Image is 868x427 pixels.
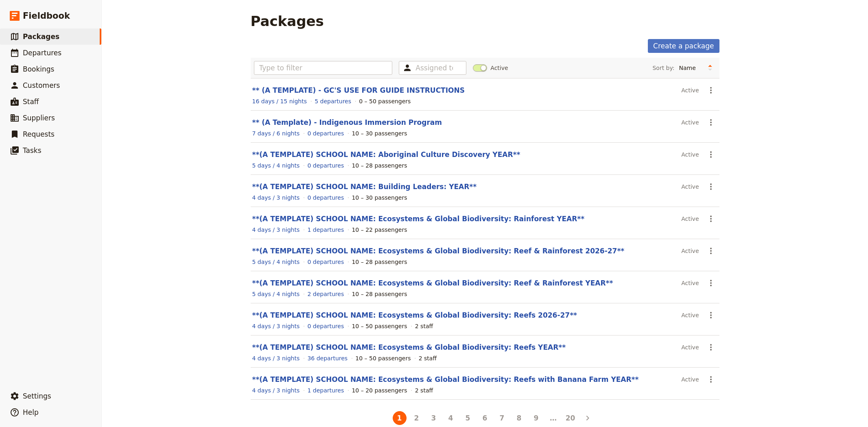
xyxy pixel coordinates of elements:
[252,322,300,330] a: View the itinerary for this package
[444,411,458,425] button: 4
[252,259,300,265] span: 5 days / 4 nights
[307,129,344,137] a: View the departures for this package
[352,386,407,394] div: 10 – 20 passengers
[252,215,585,223] a: **(A TEMPLATE) SCHOOL NAME: Ecosystems & Global Biodiversity: Rainforest YEAR**
[393,411,407,425] button: 1
[681,340,699,354] div: Active
[681,115,699,129] div: Active
[23,392,51,400] span: Settings
[307,161,344,170] a: View the departures for this package
[307,290,344,298] a: View the departures for this package
[252,386,300,394] a: View the itinerary for this package
[307,226,344,234] a: View the departures for this package
[307,194,344,202] a: View the departures for this package
[681,276,699,290] div: Active
[252,97,307,105] a: View the itinerary for this package
[704,148,718,161] button: Actions
[307,354,348,362] a: View the departures for this package
[704,373,718,386] button: Actions
[359,97,411,105] div: 0 – 50 passengers
[495,411,509,425] button: 7
[252,194,300,202] a: View the itinerary for this package
[529,411,543,425] button: 9
[307,258,344,266] a: View the departures for this package
[681,83,699,97] div: Active
[252,343,566,351] a: **(A TEMPLATE) SCHOOL NAME: Ecosystems & Global Biodiversity: Reefs YEAR**
[252,323,300,329] span: 4 days / 3 nights
[252,130,300,137] span: 7 days / 6 nights
[252,129,300,137] a: View the itinerary for this package
[252,227,300,233] span: 4 days / 3 nights
[252,162,300,169] span: 5 days / 4 nights
[427,411,441,425] button: 3
[252,291,300,297] span: 5 days / 4 nights
[23,408,39,416] span: Help
[23,49,61,57] span: Departures
[252,375,639,383] a: **(A TEMPLATE) SCHOOL NAME: Ecosystems & Global Biodiversity: Reefs with Banana Farm YEAR**
[415,63,453,73] input: Assigned to
[648,39,719,53] a: Create a package
[252,86,465,94] a: ** (A TEMPLATE) - GC'S USE FOR GUIDE INSTRUCTIONS
[704,62,716,74] button: Change sort direction
[252,194,300,201] span: 4 days / 3 nights
[252,387,300,394] span: 4 days / 3 nights
[415,386,433,394] div: 2 staff
[352,226,407,234] div: 10 – 22 passengers
[704,212,718,226] button: Actions
[545,412,562,425] li: …
[681,244,699,258] div: Active
[512,411,526,425] button: 8
[251,13,324,29] h1: Packages
[681,180,699,194] div: Active
[252,247,625,255] a: **(A TEMPLATE) SCHOOL NAME: Ecosystems & Global Biodiversity: Reef & Rainforest 2026-27**
[252,258,300,266] a: View the itinerary for this package
[581,411,595,425] button: Next
[23,146,42,155] span: Tasks
[252,226,300,234] a: View the itinerary for this package
[23,114,55,122] span: Suppliers
[252,150,520,159] a: **(A TEMPLATE) SCHOOL NAME: Aboriginal Culture Discovery YEAR**
[352,161,407,170] div: 10 – 28 passengers
[704,340,718,354] button: Actions
[704,180,718,194] button: Actions
[252,290,300,298] a: View the itinerary for this package
[315,97,351,105] a: View the departures for this package
[652,64,674,72] span: Sort by:
[419,354,437,362] div: 2 staff
[252,118,442,126] a: ** (A Template) - Indigenous Immersion Program
[410,411,424,425] button: 2
[352,290,407,298] div: 10 – 28 passengers
[374,410,596,427] ul: Pagination
[681,212,699,226] div: Active
[704,276,718,290] button: Actions
[352,322,407,330] div: 10 – 50 passengers
[352,129,407,137] div: 10 – 30 passengers
[252,161,300,170] a: View the itinerary for this package
[704,83,718,97] button: Actions
[352,258,407,266] div: 10 – 28 passengers
[352,194,407,202] div: 10 – 30 passengers
[676,62,704,74] select: Sort by:
[23,10,70,22] span: Fieldbook
[564,411,577,425] button: 20
[307,386,344,394] a: View the departures for this package
[23,65,54,73] span: Bookings
[461,411,475,425] button: 5
[704,115,718,129] button: Actions
[252,98,307,105] span: 16 days / 15 nights
[307,322,344,330] a: View the departures for this package
[23,130,55,138] span: Requests
[704,308,718,322] button: Actions
[23,81,60,89] span: Customers
[23,98,39,106] span: Staff
[355,354,411,362] div: 10 – 50 passengers
[415,322,433,330] div: 2 staff
[252,354,300,362] a: View the itinerary for this package
[252,279,613,287] a: **(A TEMPLATE) SCHOOL NAME: Ecosystems & Global Biodiversity: Reef & Rainforest YEAR**
[252,311,577,319] a: **(A TEMPLATE) SCHOOL NAME: Ecosystems & Global Biodiversity: Reefs 2026-27**
[681,148,699,161] div: Active
[23,33,59,41] span: Packages
[478,411,492,425] button: 6
[681,373,699,386] div: Active
[681,308,699,322] div: Active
